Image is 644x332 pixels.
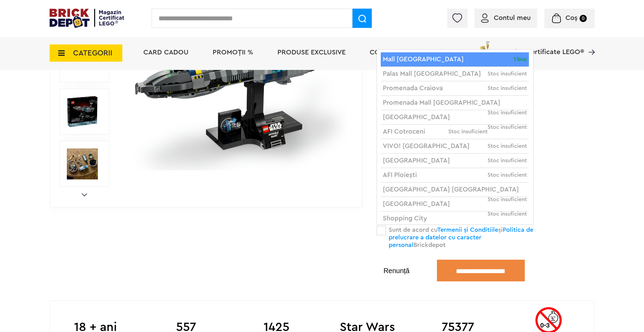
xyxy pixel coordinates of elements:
a: Contact [370,49,402,56]
li: [GEOGRAPHIC_DATA] [381,197,529,211]
a: Produse exclusive [277,49,346,56]
img: LEGO Star Wars Invisible Hand™ [67,148,98,179]
span: 1 buc [514,54,527,64]
li: VIVO! [GEOGRAPHIC_DATA] [381,139,529,154]
span: Stoc insuficient [488,195,527,205]
a: Politica de prelucrare a datelor cu caracter personal [389,227,533,248]
span: Contul meu [494,14,531,21]
span: Stoc insuficient [488,122,527,132]
li: Promenada Craiova [381,81,529,96]
span: Stoc insuficient [488,108,527,118]
button: Renunță [377,267,417,274]
a: Next [82,193,87,196]
li: Mall [GEOGRAPHIC_DATA] [381,52,529,67]
span: Stoc insuficient [448,127,488,137]
li: Shopping City [GEOGRAPHIC_DATA] [381,211,529,236]
img: Seturi Lego Invisible Hand™ [67,96,98,127]
label: Sunt de acord cu și Brickdepot [377,226,534,242]
li: [GEOGRAPHIC_DATA] [381,110,529,125]
span: Stoc insuficient [488,156,527,166]
a: Contul meu [481,14,531,21]
span: Stoc insuficient [488,209,527,219]
span: Stoc insuficient [488,224,527,234]
a: Termenii și Conditiile [437,227,498,233]
span: Stoc insuficient [488,69,527,79]
li: [GEOGRAPHIC_DATA] [GEOGRAPHIC_DATA] [381,183,529,197]
a: Card Cadou [143,49,188,56]
span: Stoc insuficient [488,141,527,151]
small: 0 [580,15,587,22]
span: Stoc insuficient [488,83,527,93]
li: AFI Ploiești [381,168,529,183]
li: Palas Mall [GEOGRAPHIC_DATA] [381,67,529,81]
a: PROMOȚII % [213,49,253,56]
li: [GEOGRAPHIC_DATA] [381,154,529,168]
span: CATEGORII [73,49,112,57]
span: Stoc insuficient [488,170,527,180]
span: Coș [565,14,577,21]
li: Promenada Mall [GEOGRAPHIC_DATA] [381,96,529,110]
li: AFI Cotroceni [381,125,529,139]
span: Magazine Certificate LEGO® [494,40,584,55]
a: Magazine Certificate LEGO® [584,40,595,46]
